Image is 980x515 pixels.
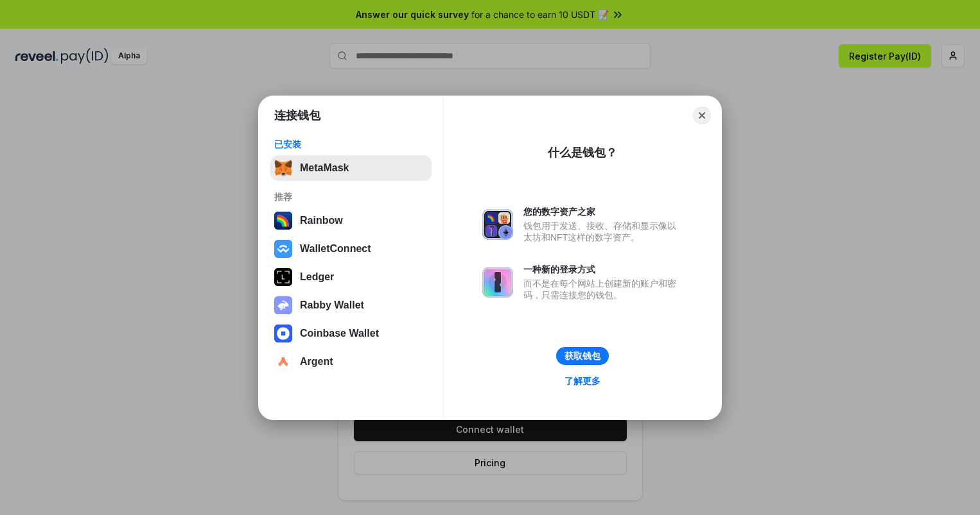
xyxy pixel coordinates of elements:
button: Close [693,106,711,124]
div: MetaMask [300,162,349,174]
img: svg+xml,%3Csvg%20width%3D%22120%22%20height%3D%22120%22%20viewBox%3D%220%200%20120%20120%22%20fil... [274,212,292,230]
div: 了解更多 [564,375,600,387]
div: Coinbase Wallet [300,328,379,339]
img: svg+xml,%3Csvg%20width%3D%2228%22%20height%3D%2228%22%20viewBox%3D%220%200%2028%2028%22%20fill%3D... [274,325,292,342]
button: Coinbase Wallet [270,321,432,346]
img: svg+xml,%3Csvg%20width%3D%2228%22%20height%3D%2228%22%20viewBox%3D%220%200%2028%2028%22%20fill%3D... [274,353,292,371]
img: svg+xml,%3Csvg%20xmlns%3D%22http%3A%2F%2Fwww.w3.org%2F2000%2Fsvg%22%20fill%3D%22none%22%20viewBox... [274,296,292,314]
button: Argent [270,349,432,375]
img: svg+xml,%3Csvg%20xmlns%3D%22http%3A%2F%2Fwww.w3.org%2F2000%2Fsvg%22%20fill%3D%22none%22%20viewBox... [482,267,513,298]
div: 已安装 [274,139,428,150]
img: svg+xml,%3Csvg%20xmlns%3D%22http%3A%2F%2Fwww.w3.org%2F2000%2Fsvg%22%20width%3D%2228%22%20height%3... [274,268,292,286]
div: 而不是在每个网站上创建新的账户和密码，只需连接您的钱包。 [523,278,683,301]
img: svg+xml,%3Csvg%20width%3D%2228%22%20height%3D%2228%22%20viewBox%3D%220%200%2028%2028%22%20fill%3D... [274,240,292,258]
div: WalletConnect [300,243,371,255]
button: WalletConnect [270,236,432,262]
div: Ledger [300,271,334,283]
h1: 连接钱包 [274,108,320,123]
img: svg+xml,%3Csvg%20fill%3D%22none%22%20height%3D%2233%22%20viewBox%3D%220%200%2035%2033%22%20width%... [274,159,292,177]
button: 获取钱包 [556,347,609,365]
div: Rainbow [300,215,343,226]
button: Rainbow [270,208,432,233]
div: 一种新的登录方式 [523,264,683,275]
a: 了解更多 [557,373,608,389]
div: 推荐 [274,191,428,203]
button: Ledger [270,264,432,290]
button: MetaMask [270,155,432,181]
button: Rabby Wallet [270,292,432,318]
div: 获取钱包 [564,350,600,362]
div: 您的数字资产之家 [523,206,683,217]
div: 钱包用于发送、接收、存储和显示像以太坊和NFT这样的数字资产。 [523,220,683,243]
img: svg+xml,%3Csvg%20xmlns%3D%22http%3A%2F%2Fwww.w3.org%2F2000%2Fsvg%22%20fill%3D%22none%22%20viewBox... [482,209,513,240]
div: Rabby Wallet [300,300,364,311]
div: Argent [300,356,333,367]
div: 什么是钱包？ [548,145,617,160]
